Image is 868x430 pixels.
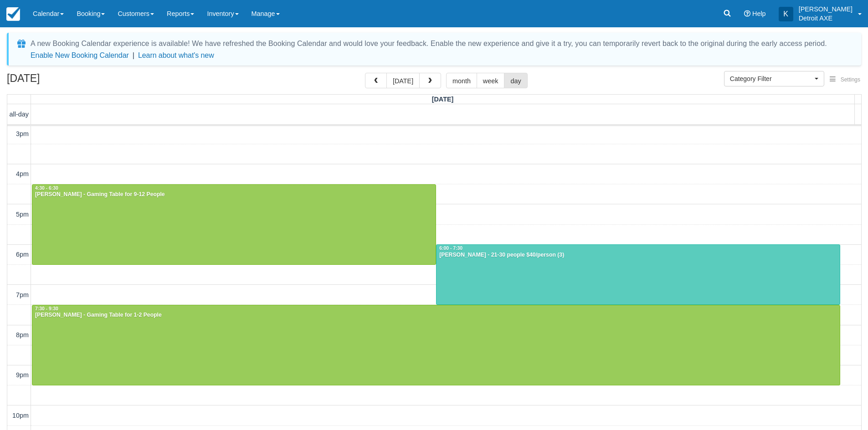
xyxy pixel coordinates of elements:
[439,252,837,259] div: [PERSON_NAME] - 21-30 people $40/person (3)
[16,170,29,177] span: 4pm
[35,191,433,198] div: [PERSON_NAME] - Gaming Table for 9-12 People
[35,312,837,319] div: [PERSON_NAME] - Gaming Table for 1-2 People
[386,73,420,88] button: [DATE]
[35,186,58,191] span: 4:30 - 6:30
[752,10,766,17] span: Help
[799,5,853,14] p: [PERSON_NAME]
[35,306,58,311] span: 7:30 - 9:30
[439,246,462,251] span: 6:00 - 7:30
[446,73,477,88] button: month
[16,371,29,379] span: 9pm
[31,38,827,49] div: A new Booking Calendar experience is available! We have refreshed the Booking Calendar and would ...
[6,7,20,21] img: checkfront-main-nav-mini-logo.png
[779,7,793,21] div: K
[7,73,122,90] h2: [DATE]
[724,71,824,86] button: Category Filter
[477,73,505,88] button: week
[31,51,129,60] button: Enable New Booking Calendar
[16,291,29,298] span: 7pm
[432,96,454,103] span: [DATE]
[799,14,853,23] p: Detroit AXE
[16,331,29,339] span: 8pm
[841,76,860,83] span: Settings
[16,251,29,258] span: 6pm
[12,412,29,419] span: 10pm
[436,244,840,305] a: 6:00 - 7:30[PERSON_NAME] - 21-30 people $40/person (3)
[32,184,436,265] a: 4:30 - 6:30[PERSON_NAME] - Gaming Table for 9-12 People
[10,111,29,118] span: all-day
[504,73,527,88] button: day
[744,10,750,17] i: Help
[16,211,29,218] span: 5pm
[138,51,214,59] a: Learn about what's new
[824,73,866,86] button: Settings
[32,305,840,385] a: 7:30 - 9:30[PERSON_NAME] - Gaming Table for 1-2 People
[730,74,812,83] span: Category Filter
[16,130,29,137] span: 3pm
[133,51,134,59] span: |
